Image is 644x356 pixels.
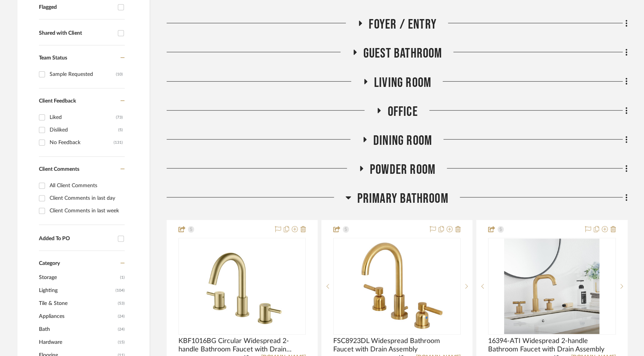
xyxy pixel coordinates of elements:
span: Appliances [39,310,116,323]
img: FSC8923DL Widespread Bathroom Faucet with Drain Assembly [349,239,445,334]
div: Client Comments in last week [50,205,123,217]
div: Shared with Client [39,30,114,37]
span: (24) [118,323,125,335]
span: Client Comments [39,167,79,172]
span: (104) [116,284,125,297]
span: (15) [118,336,125,348]
span: Living Room [374,75,431,91]
span: Powder Room [370,162,435,178]
div: All Client Comments [50,180,123,192]
span: Tile & Stone [39,297,116,310]
img: 16394-ATI Widespread 2-handle Bathroom Faucet with Drain Assembly [504,239,599,334]
span: Client Feedback [39,98,76,104]
span: Bath [39,323,116,336]
div: (5) [118,124,123,136]
span: Team Status [39,55,67,61]
span: Guest Bathroom [363,45,442,62]
span: (53) [118,297,125,309]
span: Storage [39,271,118,284]
div: Disliked [50,124,118,136]
div: Flagged [39,4,114,11]
span: Dining Room [373,133,432,149]
span: (1) [120,271,125,284]
div: (131) [114,136,123,149]
div: (10) [116,68,123,80]
span: 16394-ATI Widespread 2-handle Bathroom Faucet with Drain Assembly [488,337,615,354]
div: Client Comments in last day [50,192,123,204]
span: (24) [118,310,125,322]
span: Hardware [39,336,116,349]
span: Foyer / Entry [369,16,437,33]
span: Category [39,260,60,267]
span: Primary Bathroom [357,191,448,207]
img: KBF1016BG Circular Widespread 2-handle Bathroom Faucet with Drain Assembly [194,239,290,334]
div: Added To PO [39,236,114,242]
span: Office [387,104,418,120]
div: (73) [116,111,123,123]
span: FSC8923DL Widespread Bathroom Faucet with Drain Assembly [333,337,461,354]
span: Lighting [39,284,114,297]
div: No Feedback [50,136,114,149]
div: Sample Requested [50,68,116,80]
span: KBF1016BG Circular Widespread 2-handle Bathroom Faucet with Drain Assembly [178,337,306,354]
div: Liked [50,111,116,123]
